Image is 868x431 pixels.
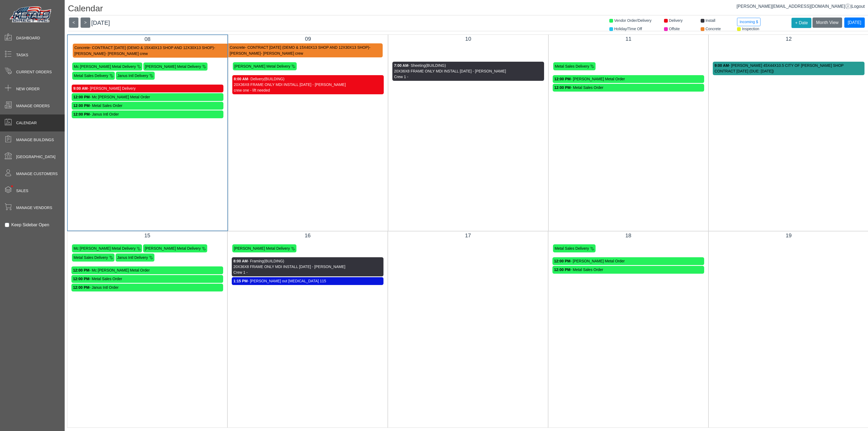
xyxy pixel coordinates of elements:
span: Janus Intl Delivery [117,255,148,260]
button: < [69,18,78,28]
span: Dashboard [16,35,40,41]
div: 16 [232,231,383,239]
strong: 12:00 PM [73,277,89,281]
span: Concrete [74,46,90,50]
div: - Janus Intl Order [73,112,222,117]
span: New Order [16,86,40,92]
h1: Calendar [68,3,868,15]
span: Janus Intl Delivery [117,74,148,78]
span: - [PERSON_NAME] crew [105,51,148,56]
span: [GEOGRAPHIC_DATA] [16,154,56,160]
div: - [PERSON_NAME] out [MEDICAL_DATA] 115 [233,278,382,284]
div: 08 [72,35,223,43]
span: Manage Buildings [16,137,54,143]
div: - Metal Sales Order [73,276,222,282]
div: - Metal Sales Order [73,103,222,109]
strong: 9:00 AM [714,63,729,68]
span: Metal Sales Delivery [74,74,108,78]
span: Manage Vendors [16,205,52,211]
strong: 1:15 PM [233,279,248,283]
strong: 12:00 PM [554,267,570,272]
span: Metal Sales Delivery [74,255,108,260]
div: 20X36X8 FRAME ONLY MDI INSTALL [DATE] - [PERSON_NAME] [394,68,542,74]
img: Metals Direct Inc Logo [8,5,54,25]
div: - Metal Sales Order [554,267,703,273]
span: Install [706,18,715,23]
span: - [PERSON_NAME] [230,45,371,55]
div: Crew 1 - [394,74,542,80]
div: - Sheeting [394,63,542,68]
button: Month View [812,18,842,28]
strong: 12:00 PM [554,85,571,90]
span: - CONTRACT [DATE] (DEMO & 15X40X13 SHOP AND 12X30X13 SHOP) [90,46,214,50]
span: [PERSON_NAME] Metal Delivery [145,246,201,251]
div: | [736,3,865,10]
span: (BUILDING) [426,63,446,68]
span: - [PERSON_NAME] [74,46,215,56]
span: Inspection [742,27,759,31]
button: [DATE] [844,18,865,28]
div: 20X36X8 FRAME ONLY MDI INSTALL [DATE] - [PERSON_NAME] [234,82,382,88]
div: 10 [392,35,544,43]
div: - Delivery [234,76,382,82]
span: [PERSON_NAME] Metal Delivery [234,64,291,68]
div: 19 [713,231,864,239]
div: 18 [552,231,704,239]
span: Manage Customers [16,171,58,177]
strong: 12:00 PM [73,285,89,290]
div: - Framing [233,258,382,264]
span: [PERSON_NAME] Metal Delivery [234,246,290,251]
span: Metal Sales Delivery [555,246,589,251]
button: Incoming $ [737,18,760,26]
strong: 12:00 PM [73,268,89,272]
span: Delivery [669,18,683,23]
div: crew one - lift needed [234,88,382,93]
div: 09 [232,35,384,43]
div: - Janus Intl Order [73,285,222,290]
span: Holiday/Time Off [614,27,642,31]
span: (BUILDING) [264,77,284,81]
span: Sales [16,188,28,194]
span: Month View [816,20,838,25]
span: - CONTRACT [DATE] (DEMO & 15X40X13 SHOP AND 12X30X13 SHOP) [245,45,369,50]
label: Keep Sidebar Open [11,222,49,228]
span: Manage Orders [16,103,50,109]
span: Metal Sales Delivery [555,64,589,68]
span: Offsite [669,27,680,31]
button: + Date [791,18,811,28]
div: - [PERSON_NAME] 45X44X10.5 CITY OF [PERSON_NAME] SHOP CONTRACT [DATE] (DUE: [DATE]) [714,63,863,74]
div: 12 [713,35,864,43]
span: Calendar [16,120,37,126]
div: 15 [71,231,223,239]
span: Logout [852,4,865,9]
div: 17 [392,231,544,239]
div: - [PERSON_NAME] Metal Order [554,258,703,264]
span: Current Orders [16,69,52,75]
strong: 8:00 AM [233,259,248,263]
span: Tasks [16,52,28,58]
span: • [5,178,19,195]
a: [PERSON_NAME][EMAIL_ADDRESS][DOMAIN_NAME] [736,4,850,9]
div: 11 [553,35,704,43]
div: - Metal Sales Order [554,85,703,91]
strong: 12:00 PM [554,77,571,81]
span: [PERSON_NAME] Metal Delivery [145,64,201,69]
button: > [81,18,90,28]
div: 20X36X8 FRAME ONLY MDI INSTALL [DATE] - [PERSON_NAME] [233,264,382,270]
strong: 12:00 PM [73,103,90,108]
span: - [PERSON_NAME] crew [261,51,303,55]
strong: 12:00 PM [73,95,90,99]
strong: 12:00 PM [73,112,90,116]
span: Mc [PERSON_NAME] Metal Delivery [74,64,136,69]
div: - Mc [PERSON_NAME] Metal Order [73,267,222,273]
span: Concrete [230,45,245,50]
div: Crew 1 - [233,270,382,275]
strong: 12:00 PM [554,259,570,263]
span: Vendor Order/Delivery [614,18,652,23]
div: - [PERSON_NAME] Delivery [73,86,222,91]
span: (BUILDING) [264,259,284,263]
div: - [PERSON_NAME] Metal Order [554,76,703,82]
strong: 8:00 AM [234,77,248,81]
span: Mc [PERSON_NAME] Metal Delivery [74,246,136,251]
